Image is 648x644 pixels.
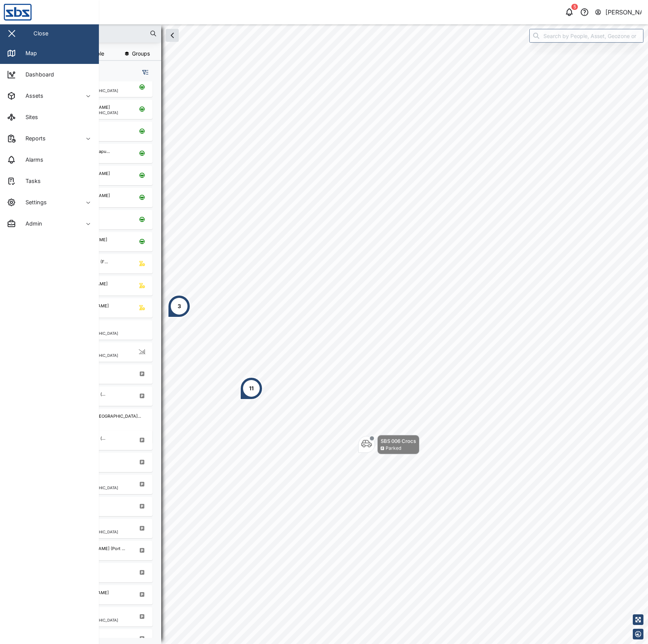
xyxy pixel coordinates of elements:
[20,198,47,207] div: Settings
[20,156,43,164] div: Alarms
[20,134,46,143] div: Reports
[594,7,642,17] button: [PERSON_NAME]
[572,4,578,10] div: 5
[57,420,141,423] div: Morobe
[20,49,37,57] div: Map
[529,29,643,43] input: Search by People, Asset, Geozone or Place
[20,92,43,100] div: Assets
[20,219,42,228] div: Admin
[386,445,401,452] div: Parked
[358,435,419,454] div: Map marker
[20,113,38,121] div: Sites
[132,51,150,56] span: Groups
[20,177,41,185] div: Tasks
[33,29,48,38] div: Close
[168,295,191,318] div: Map marker
[240,377,263,400] div: Map marker
[605,8,642,17] div: [PERSON_NAME]
[249,384,254,393] div: 11
[20,70,54,79] div: Dashboard
[24,24,648,644] canvas: Map
[4,4,103,21] img: Main Logo
[57,413,141,420] div: L-4 Kondai Sorea ([GEOGRAPHIC_DATA]...
[381,437,416,445] div: SBS 006 Crocs
[178,302,181,310] div: 3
